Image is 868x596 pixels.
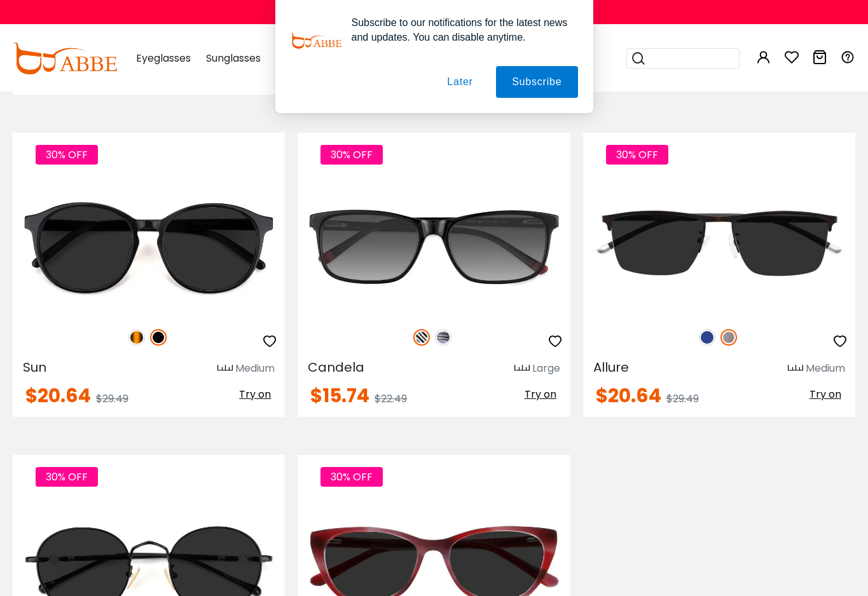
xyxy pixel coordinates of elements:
[532,361,560,376] div: Large
[521,386,560,403] button: Try on
[435,329,451,346] img: Striped
[809,387,841,402] span: Try on
[666,391,699,406] span: $29.49
[593,358,629,376] span: Allure
[310,382,369,409] span: $15.74
[496,66,577,98] button: Subscribe
[320,467,383,487] span: 30% OFF
[150,329,167,346] img: Black
[298,179,570,315] img: Pattern Candela - Acetate ,Spring Hinges
[23,358,46,376] span: Sun
[720,329,737,346] img: Gun
[806,386,845,403] button: Try on
[36,145,98,165] span: 30% OFF
[308,358,364,376] span: Candela
[36,467,98,487] span: 30% OFF
[128,329,145,346] img: Tortoise
[583,179,855,315] img: Gun Allure - Metal ,Adjust Nose Pads
[699,329,715,346] img: Blue
[235,361,275,376] div: Medium
[788,364,803,374] img: size ruler
[514,364,530,374] img: size ruler
[341,15,578,44] div: Subscribe to our notifications for the latest news and updates. You can disable anytime.
[25,382,91,409] span: $20.64
[217,364,233,374] img: size ruler
[96,391,128,406] span: $29.49
[235,386,275,403] button: Try on
[13,179,285,315] img: Black Sun - Acetate ,Universal Bridge Fit
[375,391,407,406] span: $22.49
[431,66,488,98] button: Later
[596,382,661,409] span: $20.64
[806,361,845,376] div: Medium
[606,145,668,165] span: 30% OFF
[239,387,271,402] span: Try on
[525,387,556,402] span: Try on
[291,15,341,66] img: notification icon
[320,145,383,165] span: 30% OFF
[413,329,430,346] img: Pattern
